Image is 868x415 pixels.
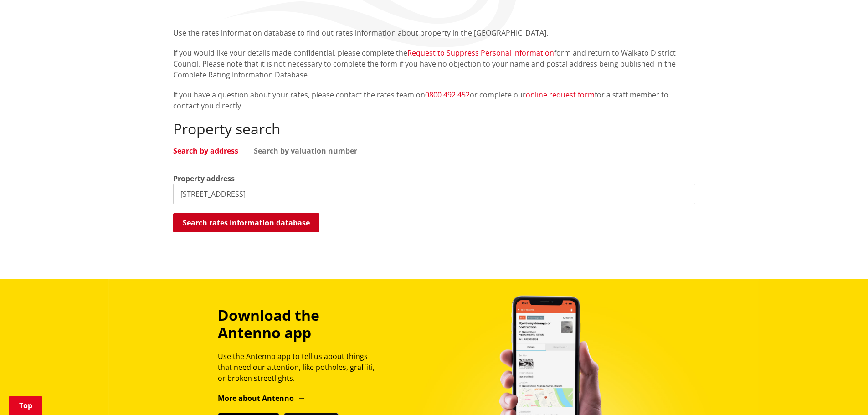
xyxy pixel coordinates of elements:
label: Property address [173,173,235,184]
p: Use the rates information database to find out rates information about property in the [GEOGRAPHI... [173,27,695,38]
a: Top [9,396,42,415]
h3: Download the Antenno app [218,307,383,342]
input: e.g. Duke Street NGARUAWAHIA [173,184,695,204]
a: Search by valuation number [254,147,357,154]
p: Use the Antenno app to tell us about things that need our attention, like potholes, graffiti, or ... [218,351,383,384]
a: 0800 492 452 [425,90,470,100]
a: Request to Suppress Personal Information [407,48,554,58]
a: More about Antenno [218,393,306,403]
h2: Property search [173,120,695,138]
p: If you would like your details made confidential, please complete the form and return to Waikato ... [173,47,695,80]
a: Search by address [173,147,238,154]
a: online request form [526,90,595,100]
button: Search rates information database [173,213,319,232]
iframe: Messenger Launcher [826,377,859,410]
p: If you have a question about your rates, please contact the rates team on or complete our for a s... [173,89,695,111]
